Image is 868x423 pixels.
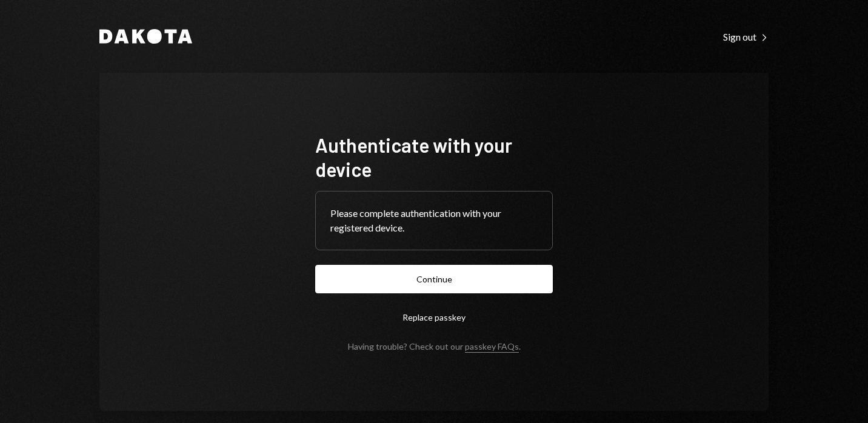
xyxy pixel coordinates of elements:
[723,30,769,43] a: Sign out
[330,206,538,235] div: Please complete authentication with your registered device.
[315,265,553,293] button: Continue
[315,303,553,331] button: Replace passkey
[315,133,553,181] h1: Authenticate with your device
[348,341,521,351] div: Having trouble? Check out our .
[465,341,519,353] a: passkey FAQs
[723,31,769,43] div: Sign out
